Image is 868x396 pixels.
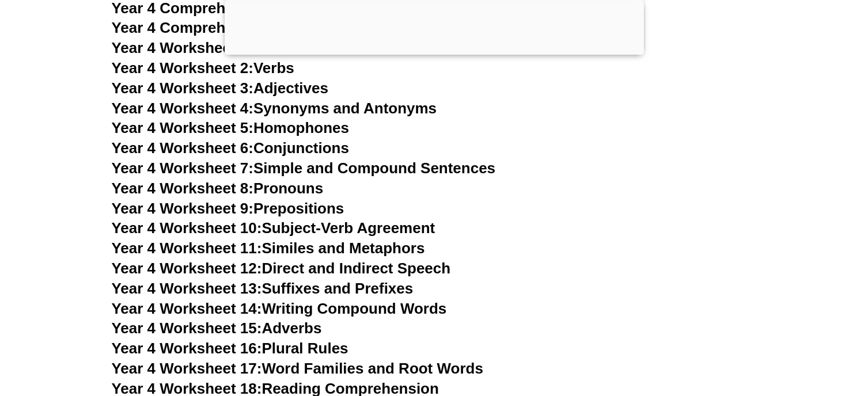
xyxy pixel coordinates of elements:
a: Year 4 Worksheet 1:Nouns [112,39,300,56]
span: Year 4 Worksheet 17: [112,360,262,377]
span: Year 4 Worksheet 2: [112,59,254,77]
span: Year 4 Worksheet 16: [112,340,262,357]
span: Year 4 Worksheet 12: [112,260,262,277]
a: Year 4 Worksheet 3:Adjectives [112,79,329,97]
a: Year 4 Worksheet 16:Plural Rules [112,340,348,357]
a: Year 4 Worksheet 4:Synonyms and Antonyms [112,100,437,117]
span: Year 4 Worksheet 9: [112,200,254,217]
span: Year 4 Worksheet 10: [112,219,262,237]
span: Year 4 Worksheet 11: [112,239,262,257]
span: Year 4 Worksheet 8: [112,180,254,197]
a: Year 4 Worksheet 2:Verbs [112,59,294,77]
a: Year 4 Worksheet 8:Pronouns [112,180,324,197]
a: Year 4 Worksheet 17:Word Families and Root Words [112,360,483,377]
span: Year 4 Worksheet 6: [112,139,254,157]
a: Year 4 Worksheet 6:Conjunctions [112,139,350,157]
a: Year 4 Worksheet 15:Adverbs [112,319,322,337]
span: Year 4 Worksheet 5: [112,119,254,136]
a: Year 4 Worksheet 7:Simple and Compound Sentences [112,159,496,177]
a: Year 4 Comprehension Worksheet 20: The Soccer Tournament [112,19,555,36]
a: Year 4 Worksheet 9:Prepositions [112,200,344,217]
a: Year 4 Worksheet 5:Homophones [112,119,350,136]
span: Year 4 Worksheet 14: [112,300,262,317]
span: Year 4 Worksheet 4: [112,100,254,117]
a: Year 4 Worksheet 14:Writing Compound Words [112,300,447,317]
iframe: Chat Widget [676,266,868,396]
a: Year 4 Worksheet 13:Suffixes and Prefixes [112,280,414,297]
span: Year 4 Worksheet 3: [112,79,254,97]
a: Year 4 Worksheet 12:Direct and Indirect Speech [112,260,451,277]
span: Year 4 Worksheet 7: [112,159,254,177]
a: Year 4 Worksheet 10:Subject-Verb Agreement [112,219,435,237]
span: Year 4 Worksheet 15: [112,319,262,337]
span: Year 4 Worksheet 1: [112,39,254,56]
a: Year 4 Worksheet 11:Similes and Metaphors [112,239,425,257]
span: Year 4 Worksheet 13: [112,280,262,297]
